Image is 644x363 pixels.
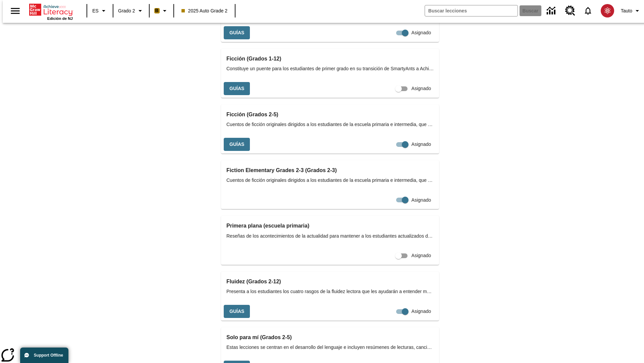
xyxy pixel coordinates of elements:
span: Asignado [412,308,431,315]
span: Asignado [412,252,431,259]
button: Support Offline [20,348,68,363]
button: Guías [224,138,250,151]
button: Lenguaje: ES, Selecciona un idioma [89,5,111,17]
span: B [155,6,159,15]
img: avatar image [601,4,614,17]
button: Guías [224,82,250,95]
span: 2025 Auto Grade 2 [181,7,228,14]
button: Boost El color de la clase es anaranjado claro. Cambiar el color de la clase. [152,5,171,17]
span: ES [92,7,99,14]
span: Asignado [412,29,431,36]
span: Asignado [412,197,431,204]
span: Reseñas de los acontecimientos de la actualidad para mantener a los estudiantes actualizados de l... [226,233,434,240]
div: Portada [29,2,73,21]
a: Centro de recursos, Se abrirá en una pestaña nueva. [561,2,579,20]
span: Constituye un puente para los estudiantes de primer grado en su transición de SmartyAnts a Achiev... [226,65,434,72]
h3: Primera plana (escuela primaria) [226,221,434,231]
span: Cuentos de ficción originales dirigidos a los estudiantes de la escuela primaria e intermedia, qu... [226,177,434,184]
h3: Ficción (Grados 2-5) [226,110,434,119]
span: Asignado [412,141,431,148]
span: Cuentos de ficción originales dirigidos a los estudiantes de la escuela primaria e intermedia, qu... [226,121,434,128]
button: Perfil/Configuración [618,5,644,17]
h3: Fiction Elementary Grades 2-3 (Grados 2-3) [226,166,434,175]
h3: Fluidez (Grados 2-12) [226,277,434,286]
span: Presenta a los estudiantes los cuatro rasgos de la fluidez lectora que les ayudarán a entender me... [226,288,434,295]
span: Edición de NJ [47,16,73,21]
button: Escoja un nuevo avatar [597,2,618,19]
span: Support Offline [34,353,63,358]
button: Abrir el menú lateral [5,1,25,21]
span: Asignado [412,85,431,92]
span: Estas lecciones se centran en el desarrollo del lenguaje e incluyen resúmenes de lecturas, cancio... [226,344,434,351]
h3: Ficción (Grados 1-12) [226,54,434,64]
button: Guías [224,305,250,318]
a: Centro de información [543,2,561,20]
a: Portada [29,3,73,16]
button: Grado: Grado 2, Elige un grado [115,5,147,17]
span: Grado 2 [118,7,135,14]
h3: Solo para mí (Grados 2-5) [226,333,434,342]
a: Notificaciones [579,2,597,19]
span: Tauto [621,7,632,14]
input: Buscar campo [425,5,518,16]
button: Guías [224,26,250,39]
